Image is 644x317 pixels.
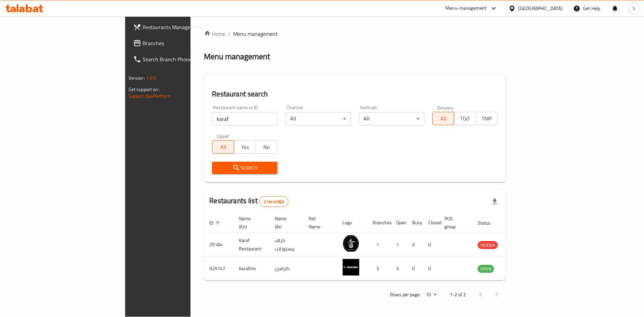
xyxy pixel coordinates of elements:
th: Open [391,213,407,233]
div: [GEOGRAPHIC_DATA] [518,5,562,12]
button: Search [212,162,277,174]
h2: Restaurants list [209,196,288,207]
label: Upsell [217,134,229,138]
label: Delivery [437,105,454,110]
th: Logo [337,213,367,233]
td: 1 [367,233,391,257]
div: Menu-management [445,4,487,12]
span: 1.0.0 [146,74,156,82]
th: Branches [367,213,391,233]
span: 2 record(s) [260,199,288,205]
span: HIDDEN [478,241,498,249]
input: Search for restaurant name or ID.. [212,112,277,126]
th: Closed [423,213,439,233]
span: All [215,142,231,152]
span: Name (Ar) [275,215,295,231]
a: Branches [128,35,233,51]
p: Rows per page: [390,291,420,299]
div: Export file [487,193,503,210]
td: 0 [423,257,439,281]
a: Support.OpsPlatform [128,92,171,100]
td: 0 [407,257,423,281]
span: TMP [479,114,495,124]
td: 1 [391,233,407,257]
span: TGO [457,114,473,124]
td: 3 [367,257,391,281]
h2: Restaurant search [212,89,497,99]
td: كارافرن [269,257,303,281]
div: OPEN [478,265,494,273]
span: S [633,5,635,12]
span: Ref. Name [309,215,329,231]
button: No [256,140,278,154]
span: All [435,114,452,124]
td: Karafirin [233,257,269,281]
button: TMP [476,112,498,125]
h2: Menu management [204,51,270,62]
td: 3 [391,257,407,281]
span: Search Branch Phone [143,55,227,63]
span: Search [217,164,272,172]
button: All [212,140,234,154]
table: enhanced table [204,213,531,281]
div: All [285,112,351,126]
nav: breadcrumb [204,30,505,38]
img: Karafirin [342,259,359,275]
span: Menu management [233,30,278,38]
span: Yes [237,142,253,152]
button: TGO [454,112,476,125]
p: 1-2 of 2 [450,291,466,299]
a: Restaurants Management [128,19,233,35]
span: Restaurants Management [143,23,227,31]
td: Karaf Restaurant [233,233,269,257]
span: Version: [128,74,145,82]
td: 0 [423,233,439,257]
button: All [432,112,454,125]
span: ID [209,219,222,227]
div: HIDDEN [478,241,498,249]
button: Yes [234,140,256,154]
span: Branches [143,39,227,47]
img: Karaf Restaurant [342,235,359,252]
span: OPEN [478,265,494,273]
td: 0 [407,233,423,257]
span: Name (En) [239,215,261,231]
span: No [259,142,275,152]
span: Status [478,219,499,227]
div: All [359,112,424,126]
th: Busy [407,213,423,233]
a: Search Branch Phone [128,51,233,67]
div: Rows per page: [423,290,439,300]
span: POS group [444,215,464,231]
td: كراف ريستورانت [269,233,303,257]
span: Get support on: [128,85,159,94]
